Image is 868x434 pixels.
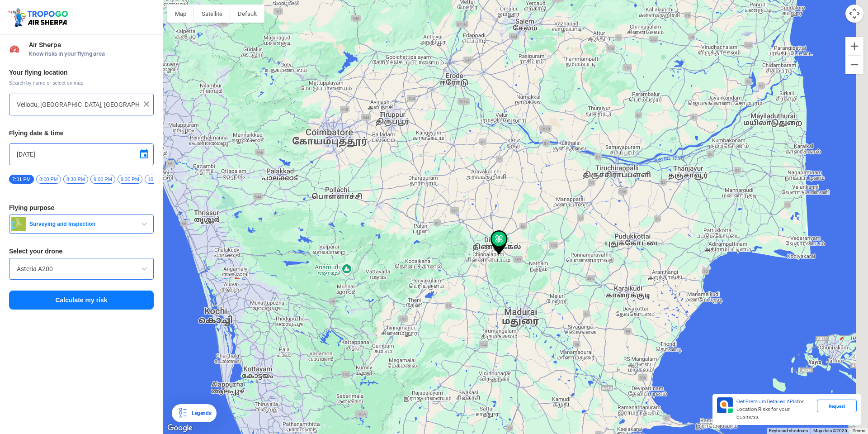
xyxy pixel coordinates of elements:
span: Know risks in your flying area [29,50,154,57]
h3: Your flying location [9,69,154,76]
input: Search your flying location [17,99,139,110]
img: Google [165,422,195,434]
div: for Location Risks for your business. [733,397,817,421]
img: Premium APIs [717,397,733,413]
button: Surveying and Inspection [9,215,154,234]
a: Terms [853,428,865,433]
span: Air Sherpa [29,41,154,48]
span: 7:31 PM [9,175,34,184]
span: Get Premium Detailed APIs [736,398,797,405]
h3: Select your drone [9,248,154,254]
img: survey.png [11,217,26,231]
span: 8:00 PM [36,175,61,184]
img: ic_tgdronemaps.svg [7,7,71,28]
button: Calculate my risk [9,291,154,310]
span: 10:00 PM [145,175,172,184]
a: Open this area in Google Maps (opens a new window) [165,422,195,434]
span: Surveying and Inspection [26,220,139,228]
img: Risk Scores [9,43,20,54]
span: Search by name or select on map [9,79,154,86]
button: Show street map [167,5,194,23]
h3: Flying date & time [9,130,154,136]
span: 9:30 PM [118,175,142,184]
span: Map data ©2025 [813,428,847,433]
span: 8:30 PM [63,175,88,184]
button: Zoom out [845,56,863,74]
div: Legends [188,408,211,419]
span: 9:00 PM [90,175,115,184]
button: Keyboard shortcuts [769,428,808,434]
input: Select Date [17,149,146,160]
button: Map camera controls [845,5,863,23]
h3: Flying purpose [9,205,154,211]
div: Request [817,400,857,412]
input: Search by name or Brand [17,263,146,274]
button: Show satellite imagery [194,5,230,23]
img: ic_close.png [142,100,151,109]
img: Legends [177,408,188,419]
button: Zoom in [845,37,863,55]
